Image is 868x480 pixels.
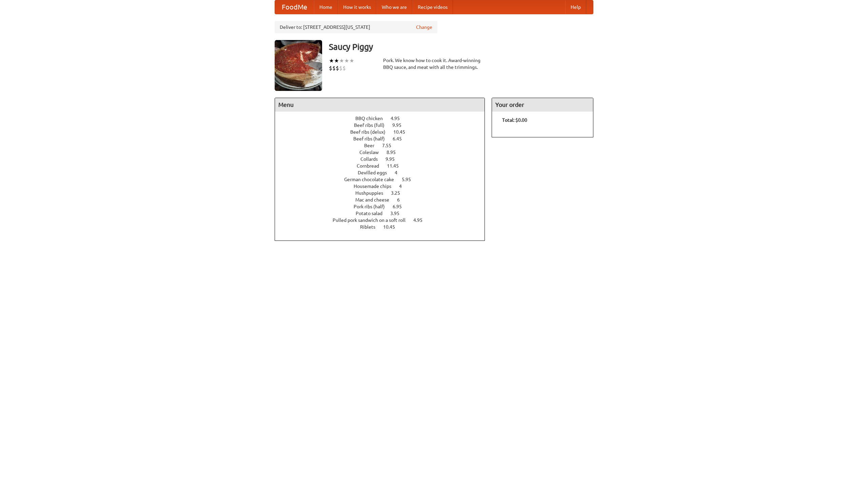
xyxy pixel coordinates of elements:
h4: Your order [492,98,593,112]
span: 8.95 [387,150,402,155]
a: Housemade chips 4 [354,184,414,189]
a: German chocolate cake 5.95 [344,177,423,182]
span: Coleslaw [359,150,386,155]
span: 6.45 [393,136,409,141]
span: 3.95 [390,211,406,216]
a: Beer 7.55 [364,143,404,148]
li: $ [336,64,339,72]
a: Potato salad 3.95 [356,211,412,216]
span: 10.45 [393,129,412,135]
a: Hushpuppies 3.25 [355,190,413,196]
span: Hushpuppies [355,190,390,196]
span: BBQ chicken [355,116,390,121]
span: Beef ribs (delux) [350,129,392,135]
span: German chocolate cake [344,177,401,182]
span: 4 [399,184,409,189]
span: Potato salad [356,211,389,216]
a: Help [565,0,586,14]
span: 4.95 [391,116,407,121]
div: Pork. We know how to cook it. Award-winning BBQ sauce, and meat with all the trimmings. [383,57,485,71]
span: Devilled eggs [358,170,394,175]
li: ★ [334,57,339,64]
a: Recipe videos [412,0,453,14]
a: Pulled pork sandwich on a soft roll 4.95 [333,217,435,223]
span: Mac and cheese [355,197,396,203]
span: Pulled pork sandwich on a soft roll [333,217,412,223]
div: Deliver to: [STREET_ADDRESS][US_STATE] [275,21,437,33]
li: $ [342,64,346,72]
a: Pork ribs (half) 6.95 [354,204,414,209]
li: $ [339,64,342,72]
li: $ [329,64,332,72]
span: 9.95 [392,122,408,128]
span: 4.95 [413,217,429,223]
li: $ [332,64,336,72]
h3: Saucy Piggy [329,40,593,54]
li: ★ [339,57,344,64]
a: Change [416,24,432,31]
h4: Menu [275,98,485,112]
a: Devilled eggs 4 [358,170,410,175]
span: 7.55 [382,143,398,148]
span: Collards [360,156,384,162]
span: Cornbread [357,163,386,169]
span: 9.95 [386,156,401,162]
span: Pork ribs (half) [354,204,392,209]
span: 3.25 [391,190,407,196]
a: Riblets 10.45 [360,224,408,230]
span: Housemade chips [354,184,398,189]
span: Beef ribs (full) [354,122,391,128]
a: How it works [338,0,376,14]
span: 5.95 [402,177,418,182]
a: Cornbread 11.45 [357,163,411,169]
a: Home [314,0,338,14]
a: Beef ribs (full) 9.95 [354,122,414,128]
span: Riblets [360,224,382,230]
span: Beef ribs (half) [353,136,392,141]
a: FoodMe [275,0,314,14]
span: 11.45 [387,163,406,169]
li: ★ [344,57,349,64]
li: ★ [349,57,354,64]
li: ★ [329,57,334,64]
a: Coleslaw 8.95 [359,150,408,155]
b: Total: $0.00 [502,117,527,123]
span: 6.95 [393,204,409,209]
a: Who we are [376,0,412,14]
img: angular.jpg [275,40,322,91]
a: Beef ribs (half) 6.45 [353,136,414,141]
span: Beer [364,143,381,148]
a: Beef ribs (delux) 10.45 [350,129,418,135]
span: 10.45 [383,224,402,230]
a: Collards 9.95 [360,156,407,162]
a: BBQ chicken 4.95 [355,116,412,121]
span: 4 [395,170,404,175]
a: Mac and cheese 6 [355,197,412,203]
span: 6 [397,197,407,203]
